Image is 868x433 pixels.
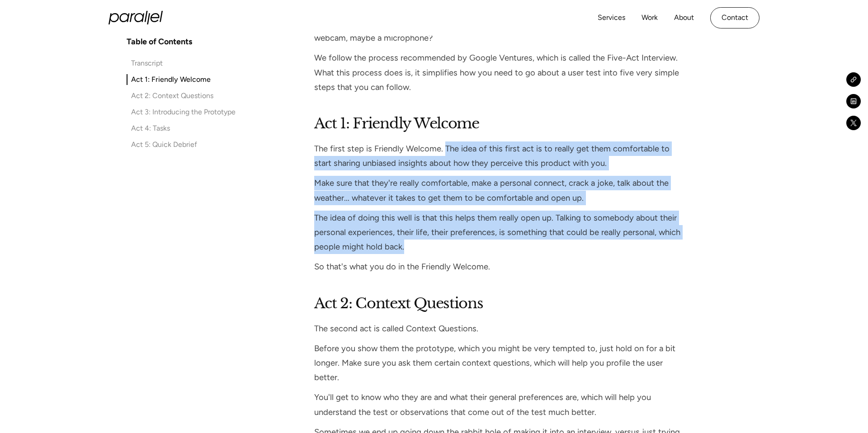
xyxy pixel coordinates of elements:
a: About [674,11,694,24]
a: Act 5: Quick Debrief [127,139,236,150]
a: Act 2: Context Questions [127,90,236,101]
p: The first step is Friendly Welcome. The idea of this first act is to really get them comfortable ... [314,141,682,170]
div: Act 1: Friendly Welcome [131,74,211,85]
p: Before you show them the prototype, which you might be very tempted to, just hold on for a bit lo... [314,341,682,385]
div: Act 5: Quick Debrief [131,139,197,150]
p: So that's what you do in the Friendly Welcome. [314,259,682,274]
p: Make sure that they're really comfortable, make a personal connect, crack a joke, talk about the ... [314,176,682,205]
div: Act 2: Context Questions [131,90,213,101]
a: Contact [710,7,759,28]
h4: Table of Contents [127,36,192,47]
p: We follow the process recommended by Google Ventures, which is called the Five-Act Interview. Wha... [314,51,682,94]
p: The idea of doing this well is that this helps them really open up. Talking to somebody about the... [314,211,682,254]
h2: Act 1: Friendly Welcome [314,113,682,134]
p: You'll get to know who they are and what their general preferences are, which will help you under... [314,390,682,419]
a: Act 4: Tasks [127,123,236,134]
a: Services [598,11,625,24]
h2: Act 2: Context Questions [314,292,682,314]
div: Act 3: Introducing the Prototype [131,107,236,118]
a: home [108,11,163,24]
div: Act 4: Tasks [131,123,170,134]
a: Work [642,11,658,24]
a: Act 3: Introducing the Prototype [127,107,236,118]
a: Transcript [127,58,236,69]
p: The second act is called Context Questions. [314,321,682,336]
div: Transcript [131,58,163,69]
a: Act 1: Friendly Welcome [127,74,236,85]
